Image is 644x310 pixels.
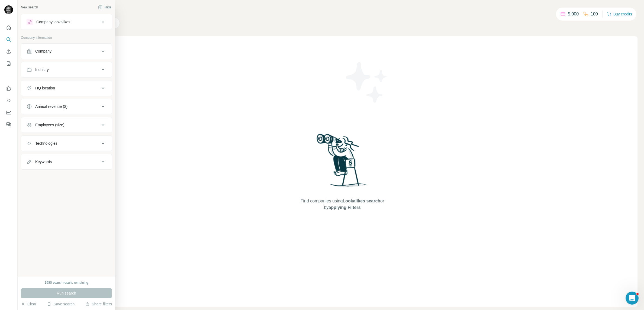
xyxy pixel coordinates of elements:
[36,19,70,25] div: Company lookalikes
[21,137,112,150] button: Technologies
[314,132,371,193] img: Surfe Illustration - Woman searching with binoculars
[329,205,360,210] span: applying Filters
[343,199,380,203] span: Lookalikes search
[21,100,112,113] button: Annual revenue ($)
[591,11,598,17] p: 100
[35,49,51,54] div: Company
[35,67,49,72] div: Industry
[4,84,13,93] button: Use Surfe on LinkedIn
[21,301,36,307] button: Clear
[342,58,391,107] img: Surfe Illustration - Stars
[47,301,75,307] button: Save search
[4,47,13,56] button: Enrich CSV
[4,23,13,33] button: Quick start
[21,35,112,40] p: Company information
[4,35,13,44] button: Search
[4,59,13,68] button: My lists
[607,10,632,18] button: Buy credits
[568,11,579,17] p: 5,000
[35,141,57,146] div: Technologies
[35,122,64,128] div: Employees (size)
[47,7,637,14] h4: Search
[21,155,112,168] button: Keywords
[21,15,112,28] button: Company lookalikes
[45,280,88,285] div: 1980 search results remaining
[94,3,115,11] button: Hide
[4,5,13,14] img: Avatar
[21,82,112,95] button: HQ location
[299,198,386,211] span: Find companies using or by
[4,120,13,129] button: Feedback
[4,108,13,117] button: Dashboard
[21,5,38,10] div: New search
[21,118,112,131] button: Employees (size)
[4,96,13,105] button: Use Surfe API
[626,292,639,305] iframe: Intercom live chat
[85,301,112,307] button: Share filters
[21,63,112,76] button: Industry
[35,85,55,91] div: HQ location
[35,104,67,109] div: Annual revenue ($)
[35,159,52,164] div: Keywords
[21,45,112,58] button: Company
